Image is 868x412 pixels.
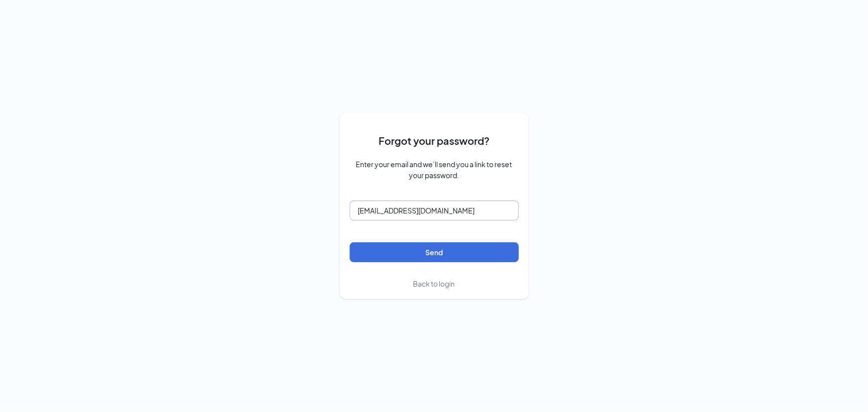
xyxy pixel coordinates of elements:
[413,278,455,289] a: Back to login
[350,201,519,220] input: Email
[413,279,455,288] span: Back to login
[350,242,519,262] button: Send
[350,159,519,181] span: Enter your email and we’ll send you a link to reset your password.
[379,133,489,148] span: Forgot your password?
